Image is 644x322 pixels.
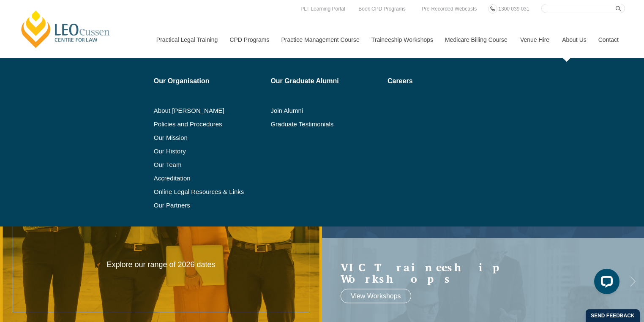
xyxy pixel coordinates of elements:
a: Pre-Recorded Webcasts [420,4,479,14]
a: Our Graduate Alumni [270,78,382,85]
a: Practice Management Course [275,22,365,58]
a: 1300 039 031 [496,4,531,14]
a: VIC Traineeship Workshops [341,261,609,284]
a: Traineeship Workshops [365,22,439,58]
a: Our Team [154,161,265,168]
a: Contact [592,22,625,58]
a: Online Legal Resources & Links [154,188,265,195]
a: Venue Hire [514,22,556,58]
a: Book CPD Programs [356,4,407,14]
a: View Workshops [341,289,411,303]
span: 1300 039 031 [498,6,529,12]
a: Our Organisation [154,78,265,85]
a: Our History [154,148,265,155]
a: Policies and Procedures [154,121,265,128]
a: Careers [387,78,483,85]
a: Our Partners [154,202,265,209]
p: Explore our range of 2026 dates [97,260,226,270]
a: About Us [556,22,592,58]
a: Graduate Testimonials [270,121,382,128]
a: About [PERSON_NAME] [154,107,265,114]
a: PLT Learning Portal [298,4,347,14]
a: [PERSON_NAME] Centre for Law [19,9,112,49]
a: Practical Legal Training [150,22,224,58]
iframe: LiveChat chat widget [587,265,623,301]
a: CPD Programs [223,22,275,58]
a: Join Alumni [270,107,382,114]
a: Medicare Billing Course [439,22,514,58]
a: Our Mission [154,134,244,141]
a: Accreditation [154,175,265,182]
